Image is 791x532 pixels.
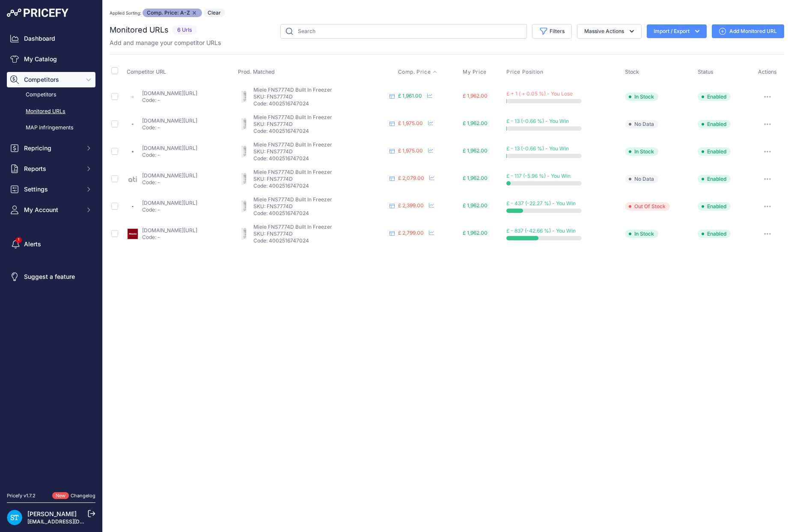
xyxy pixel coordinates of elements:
[253,87,332,93] span: Miele FNS7774D Built In Freezer
[698,147,731,156] span: Enabled
[253,176,386,182] p: SKU: FNS7774D
[172,25,197,35] span: 6 Urls
[698,175,731,183] span: Enabled
[506,90,573,97] span: £ + 1 ( + 0.05 %) - You Lose
[203,9,225,17] button: Clear
[463,147,488,154] span: £ 1,962.00
[142,200,197,206] a: [DOMAIN_NAME][URL]
[7,269,95,284] a: Suggest a feature
[142,152,197,158] p: Code: -
[142,206,197,213] p: Code: -
[253,169,332,175] span: Miele FNS7774D Built In Freezer
[142,227,197,233] a: [DOMAIN_NAME][URL]
[24,164,80,173] span: Reports
[625,120,658,129] span: No Data
[24,144,80,152] span: Repricing
[253,93,386,100] p: SKU: FNS7774D
[698,120,731,129] span: Enabled
[253,203,386,210] p: SKU: FNS7774D
[698,230,731,238] span: Enabled
[110,39,221,47] p: Add and manage your competitor URLs
[7,236,95,252] a: Alerts
[698,202,731,211] span: Enabled
[142,97,197,104] p: Code: -
[142,90,197,96] a: [DOMAIN_NAME][URL]
[463,120,488,126] span: £ 1,962.00
[142,145,197,151] a: [DOMAIN_NAME][URL]
[7,182,95,197] button: Settings
[625,175,658,183] span: No Data
[24,185,80,194] span: Settings
[253,237,386,244] p: Code: 4002516747024
[398,147,423,154] span: £ 1,975.00
[127,69,166,75] span: Competitor URL
[398,69,438,75] button: Comp. Price
[398,93,422,99] span: £ 1,961.00
[253,121,386,128] p: SKU: FNS7774D
[253,230,386,237] p: SKU: FNS7774D
[238,69,275,75] span: Prod. Matched
[7,202,95,218] button: My Account
[698,69,714,75] span: Status
[625,230,658,238] span: In Stock
[7,140,95,156] button: Repricing
[253,155,386,162] p: Code: 4002516747024
[712,24,784,38] a: Add Monitored URL
[253,141,332,148] span: Miele FNS7774D Built In Freezer
[506,200,576,206] span: £ - 437 (-22.27 %) - You Win
[398,175,424,181] span: £ 2,079.00
[27,518,117,525] a: [EMAIL_ADDRESS][DOMAIN_NAME]
[698,93,731,101] span: Enabled
[398,69,431,75] span: Comp. Price
[7,492,36,499] div: Pricefy v1.7.2
[463,69,488,75] button: My Price
[253,182,386,189] p: Code: 4002516747024
[647,24,707,38] button: Import / Export
[398,230,424,236] span: £ 2,799.00
[506,69,545,75] button: Price Position
[463,93,488,99] span: £ 1,962.00
[758,69,777,75] span: Actions
[7,31,95,46] a: Dashboard
[253,196,332,203] span: Miele FNS7774D Built In Freezer
[625,202,670,211] span: Out Of Stock
[24,75,80,84] span: Competitors
[7,120,95,135] a: MAP infringements
[253,148,386,155] p: SKU: FNS7774D
[27,510,77,517] a: [PERSON_NAME]
[71,493,95,499] a: Changelog
[506,69,543,75] span: Price Position
[142,172,197,179] a: [DOMAIN_NAME][URL]
[506,145,569,152] span: £ - 13 (-0.66 %) - You Win
[7,31,95,482] nav: Sidebar
[7,51,95,67] a: My Catalog
[280,24,527,39] input: Search
[463,230,488,236] span: £ 1,962.00
[625,69,639,75] span: Stock
[52,492,69,499] span: New
[142,234,197,241] p: Code: -
[253,224,332,230] span: Miele FNS7774D Built In Freezer
[253,210,386,217] p: Code: 4002516747024
[253,114,332,120] span: Miele FNS7774D Built In Freezer
[463,69,487,75] span: My Price
[625,147,658,156] span: In Stock
[142,179,197,186] p: Code: -
[7,9,68,17] img: Pricefy Logo
[506,227,576,234] span: £ - 837 (-42.66 %) - You Win
[398,202,424,209] span: £ 2,399.00
[142,117,197,124] a: [DOMAIN_NAME][URL]
[577,24,642,39] button: Massive Actions
[7,161,95,176] button: Reports
[110,24,169,36] h2: Monitored URLs
[625,93,658,101] span: In Stock
[506,118,569,124] span: £ - 13 (-0.66 %) - You Win
[143,9,202,17] span: Comp. Price: A-Z
[7,87,95,102] a: Competitors
[253,128,386,134] p: Code: 4002516747024
[110,10,141,15] small: Applied Sorting:
[7,72,95,87] button: Competitors
[142,124,197,131] p: Code: -
[463,202,488,209] span: £ 1,962.00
